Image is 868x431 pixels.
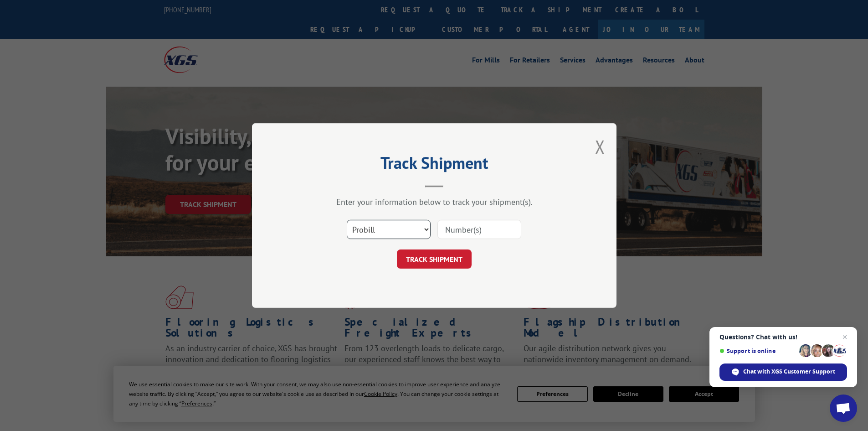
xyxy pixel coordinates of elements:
[397,249,472,269] button: TRACK SHIPMENT
[830,395,857,422] a: Open chat
[437,220,521,239] input: Number(s)
[719,348,796,354] span: Support is online
[719,333,847,341] span: Questions? Chat with us!
[298,156,571,174] h2: Track Shipment
[298,197,571,207] div: Enter your information below to track your shipment(s).
[719,363,847,381] span: Chat with XGS Customer Support
[595,135,605,159] button: Close modal
[743,368,835,376] span: Chat with XGS Customer Support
